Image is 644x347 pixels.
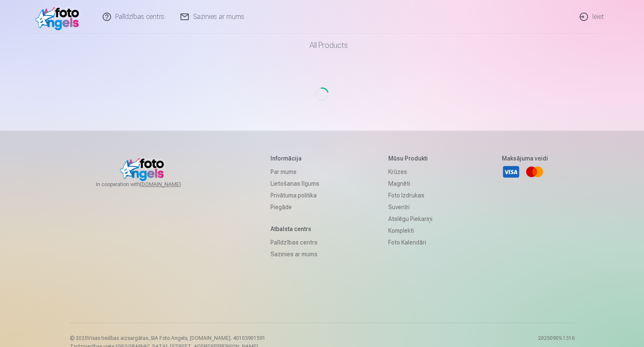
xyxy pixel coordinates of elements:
[502,163,520,181] a: Visa
[270,237,319,248] a: Palīdzības centrs
[270,189,319,201] a: Privātuma politika
[388,237,432,248] a: Foto kalendāri
[270,248,319,260] a: Sazinies ar mums
[151,335,265,341] span: SIA Foto Angels, [DOMAIN_NAME]. 40103901591
[502,154,548,163] h5: Maksājuma veidi
[270,225,319,233] h5: Atbalsta centrs
[388,178,432,189] a: Magnēti
[388,213,432,225] a: Atslēgu piekariņi
[70,335,265,342] p: © 2025 Visas tiesības aizsargātas. ,
[388,189,432,201] a: Foto izdrukas
[388,166,432,178] a: Krūzes
[270,178,319,189] a: Lietošanas līgums
[140,181,201,188] a: [DOMAIN_NAME]
[35,3,84,30] img: /v1
[270,154,319,163] h5: Informācija
[525,163,544,181] a: Mastercard
[286,34,358,57] a: All products
[388,201,432,213] a: Suvenīri
[388,225,432,237] a: Komplekti
[270,166,319,178] a: Par mums
[270,201,319,213] a: Piegāde
[96,181,201,188] span: In cooperation with
[388,154,432,163] h5: Mūsu produkti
